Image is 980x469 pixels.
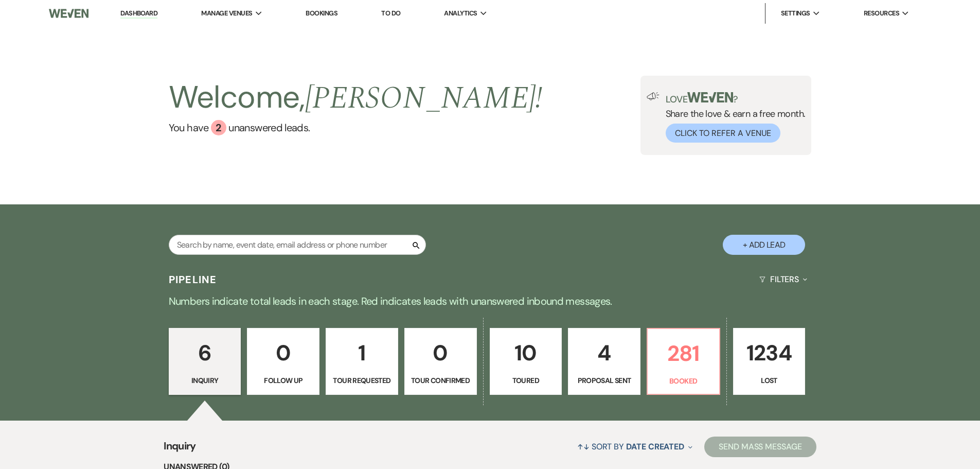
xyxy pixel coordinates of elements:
[169,120,543,135] a: You have 2 unanswered leads.
[175,336,235,370] p: 6
[666,124,780,143] button: Click to Refer a Venue
[733,328,806,395] a: 1234Lost
[575,375,634,386] p: Proposal Sent
[169,328,241,395] a: 6Inquiry
[254,375,313,386] p: Follow Up
[647,328,720,395] a: 281Booked
[169,235,426,255] input: Search by name, event date, email address or phone number
[169,76,543,120] h2: Welcome,
[654,375,713,387] p: Booked
[49,3,88,24] img: Weven Logo
[666,92,806,104] p: Love ?
[306,9,337,18] a: Bookings
[573,433,697,460] button: Sort By Date Created
[332,375,391,386] p: Tour Requested
[577,441,590,452] span: ↑↓
[490,328,562,395] a: 10Toured
[864,8,899,19] span: Resources
[740,336,799,370] p: 1234
[411,375,470,386] p: Tour Confirmed
[247,328,319,395] a: 0Follow Up
[169,272,217,287] h3: Pipeline
[332,336,391,370] p: 1
[568,328,640,395] a: 4Proposal Sent
[755,266,811,293] button: Filters
[660,92,806,143] div: Share the love & earn a free month.
[254,336,313,370] p: 0
[626,441,684,452] span: Date Created
[120,293,861,309] p: Numbers indicate total leads in each stage. Red indicates leads with unanswered inbound messages.
[175,375,235,386] p: Inquiry
[120,9,157,19] a: Dashboard
[404,328,477,395] a: 0Tour Confirmed
[704,437,816,457] button: Send Mass Message
[723,235,805,255] button: + Add Lead
[575,336,634,370] p: 4
[201,8,252,19] span: Manage Venues
[496,336,556,370] p: 10
[687,92,733,102] img: weven-logo-green.svg
[654,336,713,371] p: 281
[647,92,660,100] img: loud-speaker-illustration.svg
[411,336,470,370] p: 0
[444,8,477,19] span: Analytics
[211,120,226,135] div: 2
[326,328,398,395] a: 1Tour Requested
[305,75,543,122] span: [PERSON_NAME] !
[781,8,810,19] span: Settings
[496,375,556,386] p: Toured
[381,9,400,18] a: To Do
[164,438,196,460] span: Inquiry
[740,375,799,386] p: Lost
